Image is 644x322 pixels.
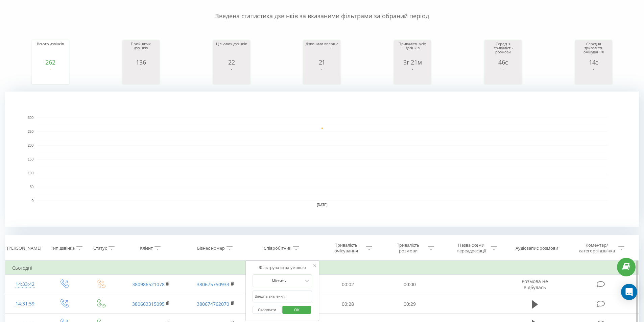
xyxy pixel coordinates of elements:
a: 380986521078 [132,281,165,288]
div: 262 [33,59,67,66]
span: Розмова не відбулась [522,278,548,291]
text: 100 [28,171,33,175]
a: 380675750933 [197,281,229,288]
div: Тип дзвінка [51,245,75,251]
div: Open Intercom Messenger [621,284,637,300]
td: 00:29 [379,294,441,314]
a: 380663315095 [132,301,165,307]
text: 150 [28,157,33,161]
div: Середня тривалість очікування [577,42,611,59]
svg: A chart. [305,66,339,86]
div: Фільтрувати за умовою [253,264,312,271]
button: Скасувати [253,306,281,314]
svg: A chart. [577,66,611,86]
div: Тривалість очікування [328,242,364,254]
svg: A chart. [215,66,248,86]
td: 00:00 [379,275,441,294]
div: Коментар/категорія дзвінка [577,242,617,254]
td: Сьогодні [5,261,639,275]
div: 14с [577,59,611,66]
div: Тривалість усіх дзвінків [396,42,429,59]
div: Клієнт [140,245,153,251]
div: 21 [305,59,339,66]
text: 0 [31,199,33,203]
div: 14:31:59 [12,297,38,311]
svg: A chart. [5,92,639,227]
td: 00:02 [317,275,379,294]
text: 200 [28,144,33,147]
text: 50 [30,185,34,189]
a: 380674762070 [197,301,229,307]
div: Назва схеми переадресації [453,242,489,254]
button: OK [282,306,311,314]
div: Прийнятих дзвінків [124,42,158,59]
div: Співробітник [264,245,291,251]
svg: A chart. [124,66,158,86]
div: Тривалість розмови [390,242,426,254]
svg: A chart. [396,66,429,86]
text: 300 [28,116,33,120]
input: Введіть значення [253,291,312,302]
div: 22 [215,59,248,66]
div: Середня тривалість розмови [486,42,520,59]
div: 46с [486,59,520,66]
td: 00:28 [317,294,379,314]
div: Цільових дзвінків [215,42,248,59]
svg: A chart. [486,66,520,86]
text: 250 [28,130,33,133]
div: Статус [93,245,107,251]
div: [PERSON_NAME] [7,245,41,251]
div: Аудіозапис розмови [516,245,558,251]
div: Бізнес номер [197,245,225,251]
div: 136 [124,59,158,66]
div: Дзвонили вперше [305,42,339,59]
div: 3г 21м [396,59,429,66]
svg: A chart. [33,66,67,86]
span: OK [287,304,306,315]
text: [DATE] [317,203,328,207]
div: Всього дзвінків [33,42,67,59]
div: 14:33:42 [12,278,38,291]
